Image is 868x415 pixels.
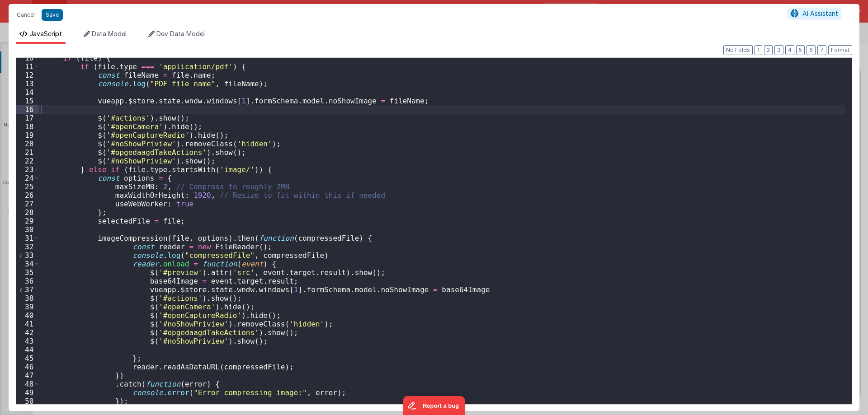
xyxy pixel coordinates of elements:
[16,140,39,148] div: 20
[16,148,39,157] div: 21
[16,88,39,97] div: 14
[764,45,773,55] button: 2
[16,388,39,397] div: 49
[16,62,39,71] div: 11
[16,71,39,79] div: 12
[16,294,39,303] div: 38
[156,30,205,37] span: Dev Data Model
[16,200,39,208] div: 27
[16,208,39,217] div: 28
[16,285,39,294] div: 37
[16,380,39,388] div: 48
[16,122,39,131] div: 18
[16,337,39,345] div: 43
[817,45,826,55] button: 7
[788,8,841,19] button: AI Assistant
[16,397,39,406] div: 50
[16,165,39,174] div: 23
[802,9,838,17] span: AI Assistant
[16,191,39,200] div: 26
[16,303,39,311] div: 39
[16,131,39,140] div: 19
[755,45,762,55] button: 1
[16,363,39,371] div: 46
[828,45,852,55] button: Format
[16,268,39,277] div: 35
[785,45,794,55] button: 4
[16,328,39,337] div: 42
[16,320,39,328] div: 41
[16,97,39,105] div: 15
[403,396,465,415] iframe: Marker.io feedback button
[16,234,39,242] div: 31
[92,30,127,37] span: Data Model
[16,174,39,182] div: 24
[16,260,39,268] div: 34
[796,45,805,55] button: 5
[16,157,39,165] div: 22
[16,251,39,260] div: 33
[16,354,39,363] div: 45
[42,9,63,21] button: Save
[16,79,39,88] div: 13
[723,45,753,55] button: No Folds
[16,54,39,62] div: 10
[774,45,783,55] button: 3
[16,371,39,380] div: 47
[16,225,39,234] div: 30
[16,242,39,251] div: 32
[16,311,39,320] div: 40
[29,30,62,37] span: JavaScript
[12,9,39,21] button: Cancel
[16,114,39,122] div: 17
[16,277,39,285] div: 36
[16,182,39,191] div: 25
[16,105,39,114] div: 16
[16,345,39,354] div: 44
[16,217,39,225] div: 29
[807,45,816,55] button: 6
